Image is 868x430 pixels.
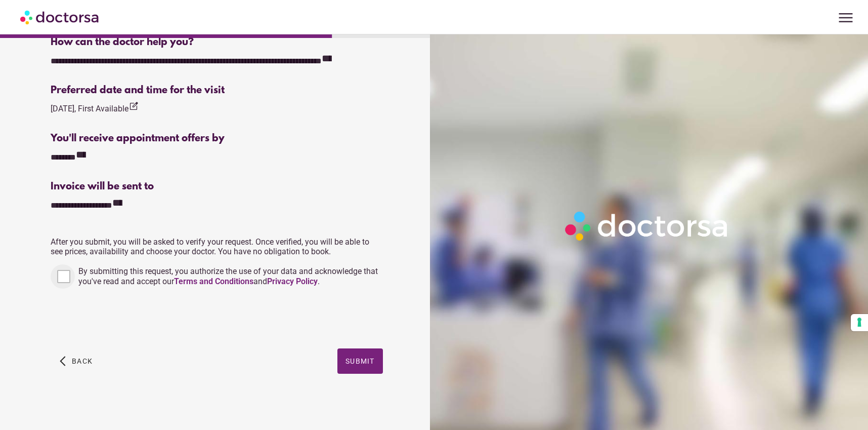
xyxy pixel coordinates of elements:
p: After you submit, you will be asked to verify your request. Once verified, you will be able to se... [51,237,382,256]
a: Terms and Conditions [174,277,253,286]
div: You'll receive appointment offers by [51,133,382,144]
button: Your consent preferences for tracking technologies [851,314,868,331]
iframe: reCAPTCHA [51,299,204,338]
button: arrow_back_ios Back [56,348,97,374]
img: Doctorsa.com [20,6,100,28]
span: By submitting this request, you authorize the use of your data and acknowledge that you've read a... [78,266,378,286]
button: Submit [337,348,383,374]
div: [DATE], First Available [51,101,139,115]
a: Privacy Policy [267,277,318,286]
i: edit_square [128,101,139,111]
div: Invoice will be sent to [51,181,382,192]
span: Back [72,357,93,365]
span: Submit [345,357,375,365]
span: menu [836,8,855,27]
img: Logo-Doctorsa-trans-White-partial-flat.png [560,207,734,245]
div: How can the doctor help you? [51,36,382,48]
div: Preferred date and time for the visit [51,85,382,96]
